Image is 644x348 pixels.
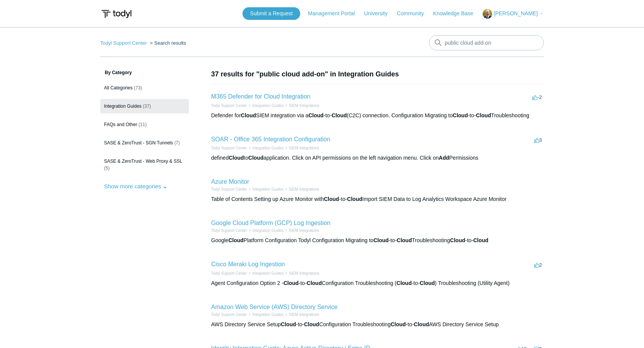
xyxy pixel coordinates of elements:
[494,10,538,16] span: [PERSON_NAME]
[100,117,189,132] a: FAQs and Other (11)
[211,304,338,310] a: Amazon Web Service (AWS) Directory Service
[284,270,319,276] li: SIEM Integrations
[364,10,395,18] a: University
[211,320,544,329] div: AWS Directory Service Setup -to- Configuration Troubleshooting -to- AWS Directory Service Setup
[138,122,146,127] span: (11)
[211,146,247,150] a: Todyl Support Center
[247,228,284,233] li: Integration Guides
[252,271,284,275] a: Integration Guides
[429,35,544,50] input: Search
[289,146,319,150] a: SIEM Integrations
[252,104,284,108] a: Integration Guides
[211,93,311,100] a: M365 Defender for Cloud Integration
[453,112,468,118] em: Cloud
[283,280,299,286] em: Cloud
[211,228,247,233] li: Todyl Support Center
[211,154,544,162] div: defined to application. Click on API permissions on the left navigation menu. Click on Permissions
[104,122,137,127] span: FAQs and Other
[308,10,363,18] a: Management Portal
[100,81,189,95] a: All Categories (73)
[211,136,330,142] a: SOAR - Office 365 Integration Configuration
[143,104,151,109] span: (37)
[397,10,432,18] a: Community
[397,280,412,286] em: Cloud
[284,312,319,317] li: SIEM Integrations
[104,140,173,146] span: SASE & ZeroTrust - SGN Tunnels
[211,312,247,317] a: Todyl Support Center
[252,228,284,233] a: Integration Guides
[439,155,449,161] em: Add
[284,145,319,151] li: SIEM Integrations
[252,312,284,317] a: Integration Guides
[483,9,544,19] button: [PERSON_NAME]
[247,312,284,317] li: Integration Guides
[100,154,189,175] a: SASE & ZeroTrust - Web Proxy & SSL (5)
[211,270,247,276] li: Todyl Support Center
[433,10,481,18] a: Knowledge Base
[284,186,319,192] li: SIEM Integrations
[289,312,319,317] a: SIEM Integrations
[100,40,147,46] a: Todyl Support Center
[211,236,544,244] div: Google Platform Configuration Todyl Configuration Migrating to -to- Troubleshooting -to-
[284,228,319,233] li: SIEM Integrations
[104,159,182,164] span: SASE & ZeroTrust - Web Proxy & SSL
[211,69,544,79] h1: 37 results for "public cloud add-on" in Integration Guides
[211,104,247,108] a: Todyl Support Center
[211,220,330,226] a: Google Cloud Platform (GCP) Log Ingestion
[211,112,544,120] div: Defender for SIEM integration via a -to- (C2C) connection. Configuration Migrating to -to- Troubl...
[104,104,141,109] span: Integration Guides
[248,155,263,161] em: Cloud
[284,103,319,108] li: SIEM Integrations
[100,69,189,76] h3: By Category
[211,228,247,233] a: Todyl Support Center
[450,237,465,243] em: Cloud
[289,104,319,108] a: SIEM Integrations
[247,103,284,108] li: Integration Guides
[532,94,542,100] span: -2
[307,280,322,286] em: Cloud
[390,321,406,327] em: Cloud
[104,85,133,91] span: All Categories
[289,228,319,233] a: SIEM Integrations
[134,85,142,91] span: (73)
[211,186,247,192] li: Todyl Support Center
[473,237,488,243] em: Cloud
[211,187,247,191] a: Todyl Support Center
[242,7,300,20] a: Submit a Request
[347,196,363,202] em: Cloud
[229,155,244,161] em: Cloud
[289,271,319,275] a: SIEM Integrations
[374,237,389,243] em: Cloud
[148,40,186,46] li: Search results
[304,321,319,327] em: Cloud
[211,271,247,275] a: Todyl Support Center
[174,140,180,146] span: (7)
[247,270,284,276] li: Integration Guides
[211,145,247,151] li: Todyl Support Center
[252,146,284,150] a: Integration Guides
[534,262,542,268] span: 2
[308,112,324,118] em: Cloud
[241,112,256,118] em: Cloud
[414,321,429,327] em: Cloud
[100,99,189,113] a: Integration Guides (37)
[476,112,491,118] em: Cloud
[211,312,247,317] li: Todyl Support Center
[211,261,285,267] a: Cisco Meraki Log Ingestion
[211,178,249,185] a: Azure Monitor
[100,136,189,150] a: SASE & ZeroTrust - SGN Tunnels (7)
[211,103,247,108] li: Todyl Support Center
[332,112,347,118] em: Cloud
[211,279,544,287] div: Agent Configuration Option 2 - -to- Configuration Troubleshooting ( -to- ) Troubleshooting (Utili...
[247,145,284,151] li: Integration Guides
[100,40,148,46] li: Todyl Support Center
[289,187,319,191] a: SIEM Integrations
[324,196,339,202] em: Cloud
[534,137,542,143] span: 3
[252,187,284,191] a: Integration Guides
[228,237,244,243] em: Cloud
[281,321,296,327] em: Cloud
[397,237,412,243] em: Cloud
[104,165,110,171] span: (5)
[100,7,133,21] img: Todyl Support Center Help Center home page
